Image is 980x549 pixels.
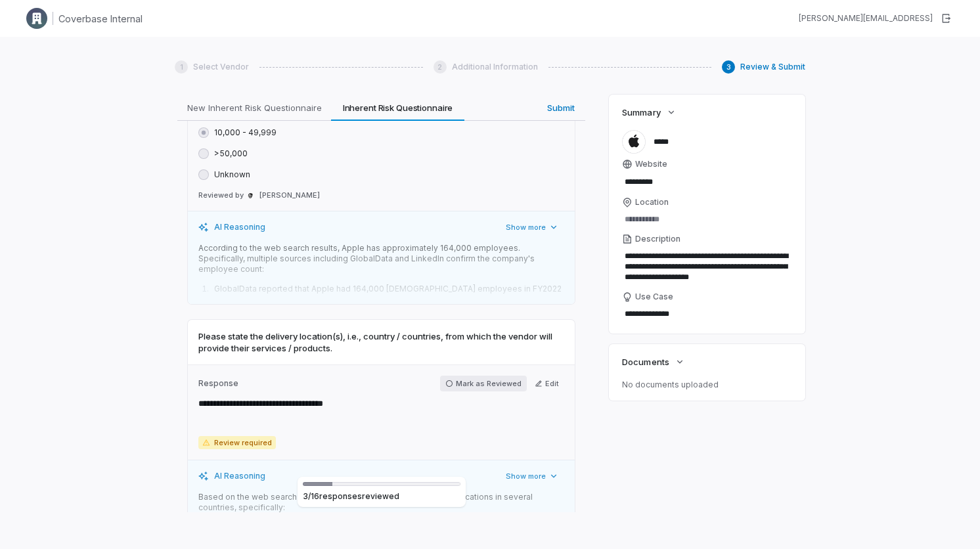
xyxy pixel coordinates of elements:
div: Reviewed by [198,190,320,200]
span: Use Case [635,292,673,302]
span: Summary [622,106,660,118]
h1: Coverbase Internal [58,12,143,26]
textarea: Use Case [622,305,792,323]
span: Description [635,234,680,244]
span: Select Vendor [193,62,249,72]
span: Submit [542,99,580,116]
p: According to the web search results, Apple has approximately 164,000 employees. Specifically, mul... [198,243,564,274]
span: Please state the delivery location(s), i.e., country / countries, from which the vendor will prov... [198,330,564,354]
button: Show more [501,468,564,484]
span: Additional Information [452,62,538,72]
div: 1 [175,60,188,74]
textarea: Description [622,247,792,286]
span: AI Reasoning [214,471,265,481]
img: Gus Cuddy avatar [246,192,254,200]
span: Location [635,197,669,208]
button: Summary [618,99,680,126]
p: No documents uploaded [622,380,792,390]
div: 2 [434,60,447,74]
span: Documents [622,356,669,368]
span: Inherent Risk Questionnaire [338,99,458,116]
span: Review required [198,436,276,449]
label: Response [198,378,437,389]
label: >50,000 [214,148,248,159]
div: 3 [722,60,735,74]
div: 3 / 16 response s reviewed [303,491,460,502]
span: Website [635,159,667,169]
label: 10,000 - 49,999 [214,127,277,138]
span: New Inherent Risk Questionnaire [182,99,327,116]
button: Edit [529,376,564,391]
button: Documents [618,348,688,376]
button: Mark as Reviewed [440,376,527,391]
span: Review & Submit [740,62,805,72]
input: Website [622,173,770,191]
span: [PERSON_NAME] [259,190,320,200]
div: [PERSON_NAME][EMAIL_ADDRESS] [799,13,933,24]
label: Unknown [214,169,250,180]
button: Show more [501,219,564,235]
input: Location [622,210,792,229]
span: AI Reasoning [214,222,265,232]
li: GlobalData reported that Apple had 164,000 [DEMOGRAPHIC_DATA] employees in FY2022 [211,284,564,294]
img: Clerk Logo [26,8,47,29]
